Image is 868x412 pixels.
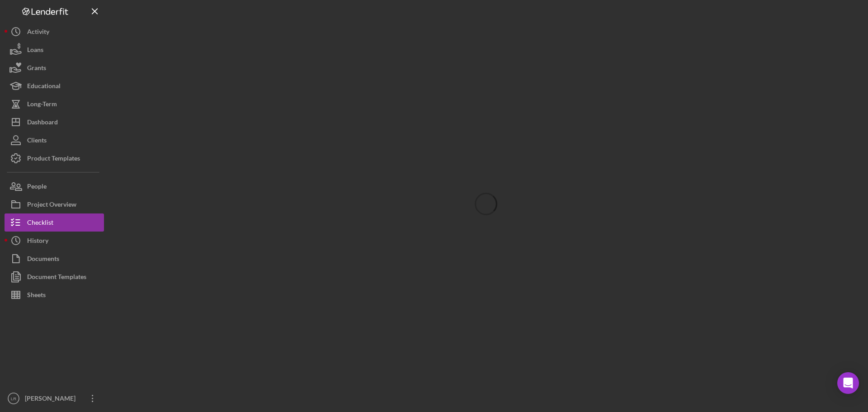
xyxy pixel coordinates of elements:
button: Product Templates [5,149,104,167]
button: Dashboard [5,113,104,131]
button: LR[PERSON_NAME] [5,389,104,407]
div: History [27,232,48,252]
button: Checklist [5,213,104,232]
button: Loans [5,41,104,59]
button: Educational [5,77,104,95]
button: History [5,232,104,250]
button: Sheets [5,286,104,304]
div: Project Overview [27,195,76,216]
div: Product Templates [27,149,80,170]
div: Open Intercom Messenger [837,372,859,394]
div: Clients [27,131,47,152]
div: [PERSON_NAME] [23,389,81,410]
button: Grants [5,59,104,77]
button: People [5,177,104,195]
div: Activity [27,23,49,43]
div: People [27,177,47,198]
button: Long-Term [5,95,104,113]
div: Loans [27,41,43,61]
div: Documents [27,250,59,270]
button: Activity [5,23,104,41]
div: Long-Term [27,95,57,115]
div: Sheets [27,286,46,306]
button: Document Templates [5,268,104,286]
div: Grants [27,59,46,79]
button: Project Overview [5,195,104,213]
text: LR [11,396,16,401]
div: Checklist [27,213,53,234]
button: Clients [5,131,104,149]
div: Dashboard [27,113,58,133]
button: Documents [5,250,104,268]
div: Document Templates [27,268,86,288]
div: Educational [27,77,61,97]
